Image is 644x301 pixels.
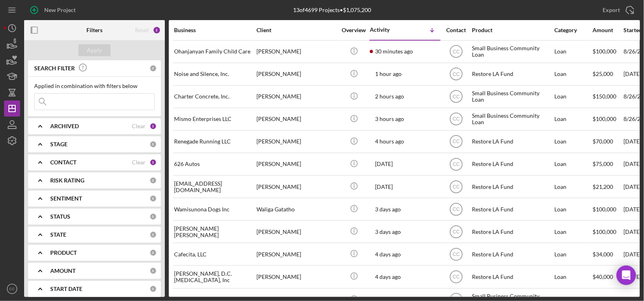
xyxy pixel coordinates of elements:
[174,131,254,152] div: Renegade Running LLC
[554,27,592,33] div: Category
[50,250,77,256] b: PRODUCT
[174,266,254,287] div: [PERSON_NAME], D.C. [MEDICAL_DATA], Inc
[150,65,157,72] div: 0
[554,266,592,287] div: Loan
[150,123,157,130] div: 1
[150,231,157,238] div: 0
[174,63,254,85] div: Noise and Silence, Inc.
[453,229,460,235] text: CC
[593,27,623,33] div: Amount
[554,131,592,152] div: Loan
[593,109,623,130] div: $100,000
[593,199,623,220] div: $100,000
[50,213,70,220] b: STATUS
[554,244,592,265] div: Loan
[375,48,413,55] time: 2025-09-03 00:00
[174,27,254,33] div: Business
[87,44,102,56] div: Apply
[375,71,402,77] time: 2025-09-02 23:01
[256,63,337,85] div: [PERSON_NAME]
[375,206,401,213] time: 2025-08-30 18:57
[453,162,460,167] text: CC
[375,229,401,235] time: 2025-08-30 16:23
[50,177,84,184] b: RISK RATING
[256,86,337,107] div: [PERSON_NAME]
[472,27,552,33] div: Product
[603,2,620,18] div: Export
[370,27,405,33] div: Activity
[150,285,157,293] div: 0
[256,199,337,220] div: Waliga Gatatho
[174,41,254,62] div: Ohanjanyan Family Child Care
[150,195,157,202] div: 0
[453,207,460,212] text: CC
[174,221,254,242] div: [PERSON_NAME] [PERSON_NAME]
[50,286,82,292] b: START DATE
[593,131,623,152] div: $70,000
[554,199,592,220] div: Loan
[44,2,76,18] div: New Project
[132,159,146,166] div: Clear
[256,154,337,175] div: [PERSON_NAME]
[34,83,155,89] div: Applied in combination with filters below
[34,65,75,72] b: SEARCH FILTER
[50,195,82,202] b: SENTIMENT
[135,27,149,33] div: Reset
[593,266,623,287] div: $40,000
[453,139,460,145] text: CC
[453,117,460,122] text: CC
[593,176,623,197] div: $21,200
[593,221,623,242] div: $100,000
[150,159,157,166] div: 1
[174,199,254,220] div: Wamisunona Dogs Inc
[554,86,592,107] div: Loan
[174,176,254,197] div: [EMAIL_ADDRESS][DOMAIN_NAME]
[153,26,161,34] div: 2
[256,109,337,130] div: [PERSON_NAME]
[593,86,623,107] div: $150,000
[50,268,76,274] b: AMOUNT
[554,109,592,130] div: Loan
[593,41,623,62] div: $100,000
[554,41,592,62] div: Loan
[453,274,460,280] text: CC
[472,109,552,130] div: Small Business Community Loan
[256,221,337,242] div: [PERSON_NAME]
[375,161,393,167] time: 2025-09-01 05:44
[472,176,552,197] div: Restore LA Fund
[339,27,369,33] div: Overview
[150,141,157,148] div: 0
[256,131,337,152] div: [PERSON_NAME]
[256,27,337,33] div: Client
[150,267,157,274] div: 0
[453,72,460,77] text: CC
[256,244,337,265] div: [PERSON_NAME]
[256,176,337,197] div: [PERSON_NAME]
[50,141,68,147] b: STAGE
[453,49,460,55] text: CC
[150,177,157,184] div: 0
[593,244,623,265] div: $34,000
[375,93,404,100] time: 2025-09-02 22:52
[595,2,640,18] button: Export
[293,7,371,13] div: 13 of 4699 Projects • $1,075,200
[174,154,254,175] div: 626 Autos
[472,221,552,242] div: Restore LA Fund
[554,176,592,197] div: Loan
[593,63,623,85] div: $25,000
[174,244,254,265] div: Cafecita, LLC
[441,27,471,33] div: Contact
[472,86,552,107] div: Small Business Community Loan
[86,27,103,33] b: Filters
[9,287,15,291] text: CC
[472,131,552,152] div: Restore LA Fund
[174,109,254,130] div: Mismo Enterprises LLC
[375,251,401,258] time: 2025-08-29 21:16
[472,41,552,62] div: Small Business Community Loan
[375,184,393,190] time: 2025-09-01 04:48
[150,213,157,220] div: 0
[174,86,254,107] div: Charter Concrete, Inc.
[132,123,146,129] div: Clear
[453,252,460,257] text: CC
[375,116,404,122] time: 2025-09-02 21:42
